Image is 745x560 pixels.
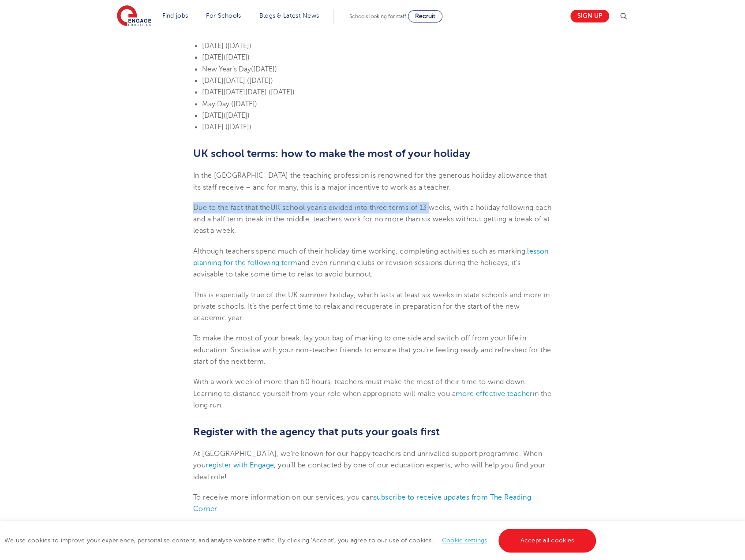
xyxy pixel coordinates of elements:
[570,10,609,22] a: Sign up
[193,147,471,160] span: UK school terms: how to make the most of your holiday
[202,112,224,119] span: [DATE]
[251,65,277,73] span: ([DATE])
[193,259,520,278] span: and even running clubs or revision sessions during the holidays, it’s advisable to take some time...
[202,42,224,50] span: [DATE]
[415,13,435,19] span: Recruit
[193,450,542,469] span: At [GEOGRAPHIC_DATA], we’re known for our happy teachers and unrivalled support programme. When you
[193,247,527,255] span: Although teachers spend much of their holiday time working, completing activities such as marking,
[224,112,250,119] span: ([DATE])
[224,53,250,61] span: ([DATE])
[442,537,487,544] a: Cookie settings
[206,12,241,19] a: For Schools
[117,5,151,27] img: Engage Education
[193,204,270,212] span: Due to the fact that the
[225,42,251,50] span: ([DATE])
[4,537,598,544] span: We use cookies to improve your experience, personalise content, and analyse website traffic. By c...
[202,88,295,96] span: [DATE][DATE][DATE] ([DATE])
[498,529,596,553] a: Accept all cookies
[202,123,251,131] span: [DATE] ([DATE])
[202,100,257,108] span: May Day ([DATE])
[456,390,533,398] a: more effective teacher
[193,493,374,501] span: To receive more information on our services, you can
[193,172,547,191] span: In the [GEOGRAPHIC_DATA] the teaching profession is renowned for the generous holiday allowance t...
[202,53,224,61] span: [DATE]
[193,291,550,322] span: This is especially true of the UK summer holiday, which lasts at least six weeks in state schools...
[193,334,551,366] span: To make the most of your break, lay your bag of marking to one side and switch off from your life...
[206,461,274,469] a: register with Engage
[162,12,188,19] a: Find jobs
[202,77,273,85] span: [DATE][DATE] ([DATE])
[270,204,322,212] span: UK school year
[193,204,551,235] span: is divided into three terms of 13 weeks, with a holiday following each and a half term break in t...
[259,12,319,19] a: Blogs & Latest News
[217,505,218,513] span: .
[193,378,551,409] span: With a work week of more than 60 hours, teachers must make the most of their time to wind down. L...
[408,10,442,22] a: Recruit
[193,426,440,438] span: Register with the agency that puts your goals first
[202,65,251,73] span: New Year’s Day
[349,13,406,19] span: Schools looking for staff
[193,461,545,481] span: , you’ll be contacted by one of our education experts, who will help you find your ideal role!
